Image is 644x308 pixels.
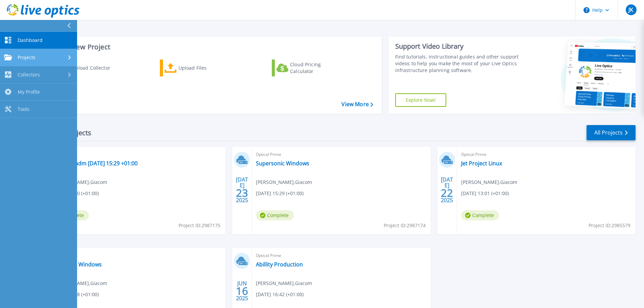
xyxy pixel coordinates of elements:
span: Project ID: 2987174 [384,222,426,229]
span: Complete [256,210,294,220]
a: Cloud Pricing Calculator [272,60,347,76]
span: [DATE] 16:42 (+01:00) [256,291,304,298]
span: Projects [18,54,35,61]
div: Support Video Library [395,42,521,51]
a: View More [341,101,373,108]
span: Collectors [18,72,40,78]
a: Abillity Production [256,261,303,268]
span: 22 [441,190,453,196]
span: JK [628,7,633,13]
div: Cloud Pricing Calculator [290,61,344,75]
a: Jet Project Linux [461,160,502,167]
span: Project ID: 2987175 [178,222,220,229]
a: Supersonic Windows [256,160,309,167]
a: Upload Files [160,60,235,76]
div: Download Collector [65,61,119,75]
span: Complete [461,210,499,220]
h3: Start a New Project [48,43,373,51]
span: [PERSON_NAME] , Giacom [256,179,312,186]
span: [PERSON_NAME] , Giacom [51,179,107,186]
a: dg-sb-sysadm [DATE] 15:29 +01:00 [51,160,138,167]
a: All Projects [587,125,636,140]
span: [PERSON_NAME] , Giacom [461,179,517,186]
div: JUN 2025 [236,279,248,303]
div: Upload Files [178,61,233,75]
a: Explore Now! [395,93,447,107]
span: 23 [236,190,248,196]
span: Optical Prime [461,151,631,158]
span: My Profile [18,89,40,95]
div: Find tutorials, instructional guides and other support videos to help you make the most of your L... [395,53,521,74]
span: Optical Prime [256,151,426,158]
span: Optical Prime [256,252,426,259]
a: Download Collector [48,60,123,76]
div: [DATE] 2025 [440,177,453,202]
span: [DATE] 13:01 (+01:00) [461,190,509,197]
span: Project ID: 2985579 [589,222,630,229]
span: [PERSON_NAME] , Giacom [51,280,107,287]
span: 16 [236,288,248,294]
span: Tools [18,106,29,112]
span: [DATE] 15:29 (+01:00) [256,190,304,197]
span: Dashboard [18,37,43,43]
span: Optical Prime [51,252,221,259]
span: Optical Prime [51,151,221,158]
span: [PERSON_NAME] , Giacom [256,280,312,287]
div: [DATE] 2025 [236,177,248,202]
